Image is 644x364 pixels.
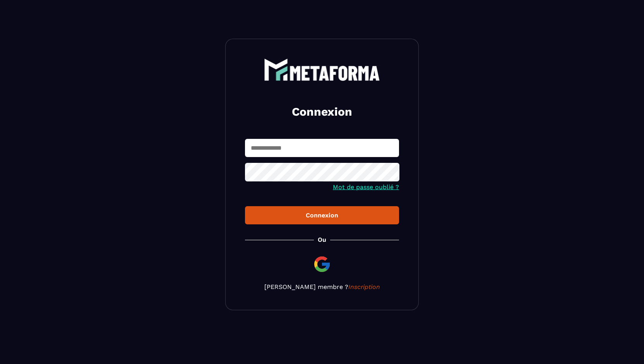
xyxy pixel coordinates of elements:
img: google [313,255,331,273]
a: Inscription [348,283,380,291]
h2: Connexion [254,104,390,120]
button: Connexion [245,206,399,224]
p: Ou [318,236,326,243]
div: Connexion [251,212,393,219]
img: logo [264,58,380,81]
a: logo [245,58,399,81]
a: Mot de passe oublié ? [333,183,399,191]
p: [PERSON_NAME] membre ? [245,283,399,291]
